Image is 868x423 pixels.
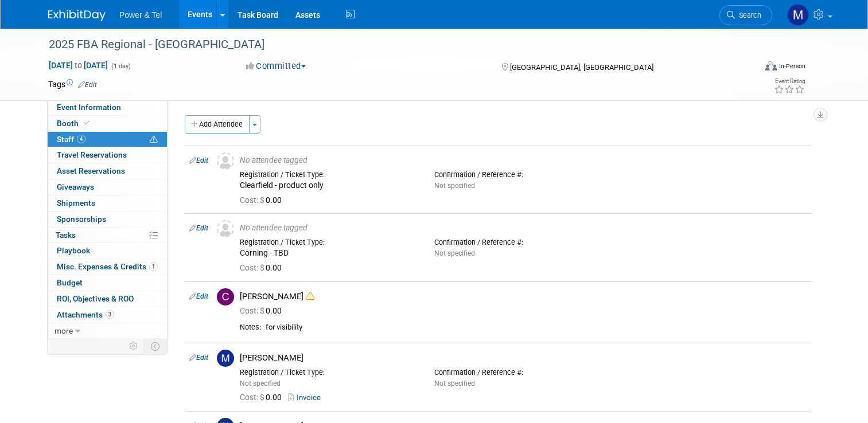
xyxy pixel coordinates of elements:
span: Attachments [57,310,114,319]
td: Toggle Event Tabs [144,339,168,354]
span: Cost: $ [240,306,266,315]
span: Travel Reservations [57,150,127,159]
span: 1 [149,263,158,271]
div: No attendee tagged [240,155,807,166]
span: Staff [57,135,85,144]
span: ROI, Objectives & ROO [57,294,134,303]
span: (1 day) [110,62,131,70]
a: Tasks [48,228,167,243]
i: Double-book Warning! [306,292,314,300]
span: Search [735,11,761,19]
span: Shipments [57,198,95,207]
span: Sponsorships [57,214,106,224]
td: Tags [48,79,97,90]
span: to [73,61,84,70]
span: Tasks [56,230,76,240]
span: 3 [106,310,114,319]
img: C.jpg [217,288,234,305]
div: Corning - TBD [240,248,417,258]
span: 0.00 [240,393,286,402]
span: Not specified [434,379,475,387]
a: ROI, Objectives & ROO [48,291,167,307]
div: Confirmation / Reference #: [434,368,612,377]
div: [PERSON_NAME] [240,352,807,363]
span: Booth [57,119,92,128]
div: for visibility [266,323,807,332]
span: [GEOGRAPHIC_DATA], [GEOGRAPHIC_DATA] [510,63,653,72]
span: Potential Scheduling Conflict -- at least one attendee is tagged in another overlapping event. [150,135,158,145]
td: Personalize Event Tab Strip [124,339,144,354]
span: Not specified [434,182,475,190]
span: Misc. Expenses & Credits [57,262,158,271]
a: Giveaways [48,179,167,195]
a: Edit [189,156,208,164]
img: Unassigned-User-Icon.png [217,220,234,237]
a: Edit [78,81,97,89]
span: Not specified [434,249,475,257]
span: more [55,326,73,335]
a: Misc. Expenses & Credits1 [48,259,167,275]
a: Staff4 [48,132,167,147]
a: Asset Reservations [48,163,167,179]
a: Search [719,5,772,25]
button: Committed [242,60,310,72]
span: Playbook [57,246,90,255]
a: Budget [48,275,167,291]
a: Invoice [288,393,325,402]
img: M.jpg [217,350,234,367]
div: 2025 FBA Regional - [GEOGRAPHIC_DATA] [45,34,741,55]
span: Not specified [240,379,281,387]
a: more [48,323,167,339]
div: In-Person [779,62,805,70]
span: 0.00 [240,263,286,272]
a: Edit [189,224,208,232]
a: Event Information [48,100,167,115]
span: Asset Reservations [57,166,125,175]
a: Sponsorships [48,211,167,227]
div: [PERSON_NAME] [240,291,807,302]
span: 4 [77,135,85,143]
div: Notes: [240,323,261,332]
span: [DATE] [DATE] [48,60,108,70]
a: Attachments3 [48,307,167,323]
i: Booth reservation complete [84,120,89,126]
a: Playbook [48,243,167,258]
img: Format-Inperson.png [765,61,777,70]
img: ExhibitDay [48,10,106,21]
span: Cost: $ [240,263,266,272]
div: Registration / Ticket Type: [240,368,417,377]
div: Confirmation / Reference #: [434,170,612,179]
div: Clearfield - product only [240,181,417,191]
span: Cost: $ [240,393,266,402]
a: Travel Reservations [48,147,167,163]
div: Event Format [694,60,805,77]
span: Budget [57,278,83,287]
div: Confirmation / Reference #: [434,238,612,247]
a: Edit [189,292,208,300]
button: Add Attendee [185,115,250,134]
a: Booth [48,116,167,131]
span: 0.00 [240,195,286,205]
a: Edit [189,354,208,362]
span: 0.00 [240,306,286,315]
div: Registration / Ticket Type: [240,170,417,179]
span: Event Information [57,103,121,112]
img: Madalyn Bobbitt [787,4,809,26]
div: Registration / Ticket Type: [240,238,417,247]
span: Giveaways [57,182,94,191]
img: Unassigned-User-Icon.png [217,152,234,170]
div: Event Rating [774,79,805,84]
a: Shipments [48,195,167,211]
span: Power & Tel [119,10,162,19]
span: Cost: $ [240,195,266,205]
div: No attendee tagged [240,223,807,233]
